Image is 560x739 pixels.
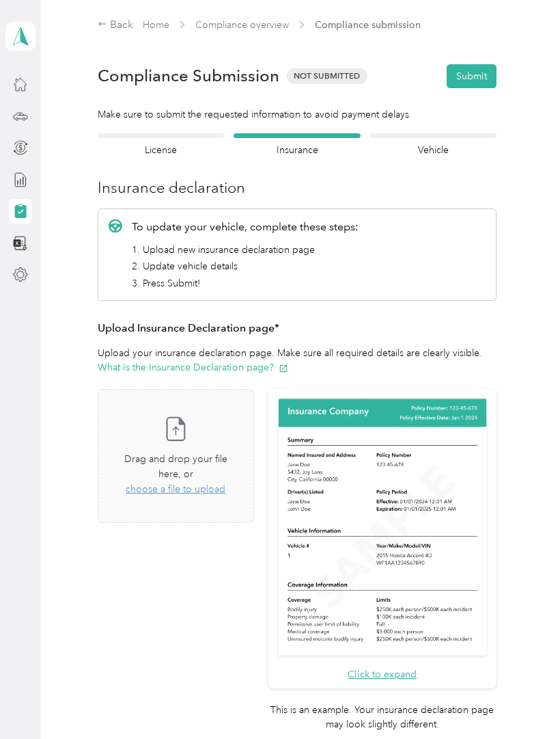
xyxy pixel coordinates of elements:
[447,64,496,88] button: Submit
[126,483,225,495] span: choose a file to upload
[132,276,359,291] li: 3. Press Submit!
[132,243,359,257] li: 1. Upload new insurance declaration page
[132,219,359,235] p: To update your vehicle, complete these steps:
[234,143,360,157] h4: Insurance
[287,68,367,84] span: Not Submitted
[98,176,496,199] h3: Insurance declaration
[98,107,496,122] div: Make sure to submit the requested information to avoid payment delays
[98,66,279,85] h1: Compliance Submission
[370,143,496,157] h4: Vehicle
[348,667,417,682] button: Click to expand
[98,17,133,33] div: Back
[98,320,496,337] h3: Upload Insurance Declaration page*
[315,18,421,32] span: Compliance submission
[275,397,489,660] img: Sample insurance declaration
[132,259,359,273] li: 2. Update vehicle details
[268,703,496,731] p: This is an example. Your insurance declaration page may look slightly different.
[98,346,496,375] p: Upload your insurance declaration page. Make sure all required details are clearly visible.
[484,662,560,739] iframe: Everlance-gr Chat Button Frame
[143,19,169,31] a: Home
[124,453,227,480] span: Drag and drop your file here, or
[98,390,253,522] span: Drag and drop your file here, orchoose a file to upload
[98,360,288,375] button: What is the Insurance Declaration page?
[195,19,289,31] a: Compliance overview
[98,143,224,157] h4: License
